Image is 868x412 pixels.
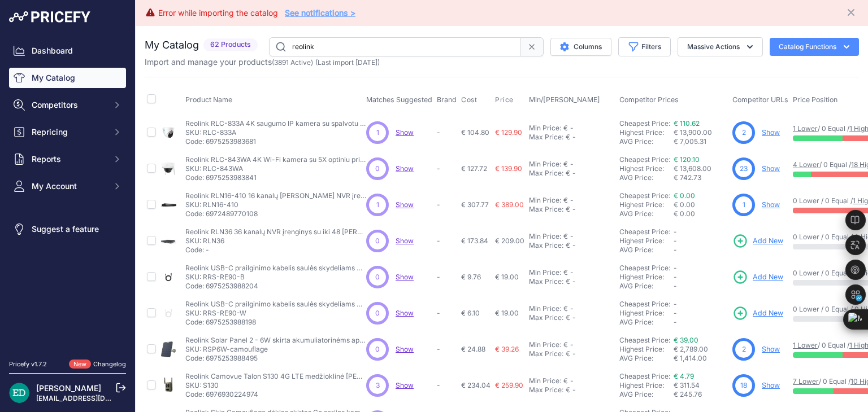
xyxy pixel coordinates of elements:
button: Reports [9,149,126,169]
button: Repricing [9,122,126,142]
p: SKU: S130 [185,381,366,390]
div: Max Price: [529,349,563,358]
div: € [563,340,568,349]
a: Cheapest Price: [619,191,670,200]
div: € [563,160,568,169]
a: 4 Lower [793,160,819,169]
p: - [437,309,457,318]
p: - [437,236,457,246]
p: SKU: RSP6W-camouflage [185,345,366,354]
p: SKU: RLN36 [185,236,366,246]
div: Error while importing the catalog [158,7,278,19]
span: (Last import [DATE]) [315,58,380,67]
span: Price Position [793,95,837,104]
span: € 311.54 [674,381,700,389]
div: € [563,268,568,277]
span: 62 Products [203,38,258,51]
a: Show [396,381,414,389]
div: Max Price: [529,385,563,395]
a: Show [762,200,780,209]
button: Competitors [9,95,126,115]
span: - [674,282,677,290]
div: € [566,169,570,178]
p: Code: 6972489770108 [185,209,366,218]
a: Add New [732,305,783,321]
span: € 173.84 [461,236,488,245]
div: Pricefy v1.7.2 [9,360,47,369]
div: - [570,313,576,322]
p: Reolink USB-C prailginimo kabelis saulės skydeliams 4.5m juodas [185,264,366,273]
div: € [563,196,568,205]
div: € 0.00 [674,209,728,218]
div: AVG Price: [619,318,674,327]
a: Add New [732,269,783,285]
span: € 6.10 [461,309,480,317]
div: € [566,349,570,358]
div: AVG Price: [619,209,674,218]
span: 2 [742,128,746,138]
a: € 120.10 [674,155,700,164]
a: Changelog [93,360,126,368]
p: - [437,273,457,282]
span: Competitor Prices [619,95,679,104]
p: Reolink RLN16-410 16 kanalų [PERSON_NAME] NVR įrenginys, skirtas 24/7 įrašymui [185,191,366,200]
span: - [674,273,677,281]
a: Show [396,200,414,209]
p: SKU: RLC-843WA [185,164,366,173]
span: € 0.00 [674,200,695,209]
p: Code: 6975253983681 [185,137,366,146]
a: Cheapest Price: [619,227,670,236]
span: Add New [753,308,783,319]
div: AVG Price: [619,282,674,291]
a: Dashboard [9,41,126,61]
p: Code: 6975253988198 [185,318,366,327]
button: Filters [618,37,671,56]
span: 2 [742,344,746,354]
div: € [563,304,568,313]
button: Massive Actions [678,37,763,56]
span: Competitors [32,99,106,111]
div: € [563,232,568,241]
span: € 389.00 [495,200,524,209]
span: - [674,264,677,272]
span: 23 [740,164,748,174]
div: Highest Price: [619,345,674,354]
p: - [437,381,457,390]
p: Reolink RLC-843WA 4K Wi-Fi kamera su 5X optiniu priartinimu W437 [185,155,366,164]
span: Repricing [32,126,106,138]
p: - [437,128,457,137]
span: - [674,300,677,308]
div: - [570,133,576,142]
div: Max Price: [529,133,563,142]
div: Highest Price: [619,236,674,246]
img: Pricefy Logo [9,11,90,23]
span: Reports [32,154,106,165]
div: AVG Price: [619,354,674,363]
span: 0 [375,164,380,174]
span: Cost [461,95,477,104]
span: 1 [376,128,379,138]
div: Max Price: [529,205,563,214]
a: Show [396,236,414,245]
a: Show [762,345,780,353]
div: € 742.73 [674,173,728,182]
p: SKU: RRS-RE90-B [185,273,366,282]
span: 3 [376,380,380,391]
div: Max Price: [529,313,563,322]
a: Cheapest Price: [619,300,670,308]
a: See notifications > [285,8,355,17]
div: € [566,205,570,214]
span: Show [396,273,414,281]
p: Code: 6975253983841 [185,173,366,182]
span: € 127.72 [461,164,487,173]
div: € [566,241,570,250]
input: Search [269,37,520,56]
div: Max Price: [529,169,563,178]
a: [PERSON_NAME] [36,383,101,393]
div: Min Price: [529,340,561,349]
div: Max Price: [529,241,563,250]
p: Code: 6976930224974 [185,390,366,399]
